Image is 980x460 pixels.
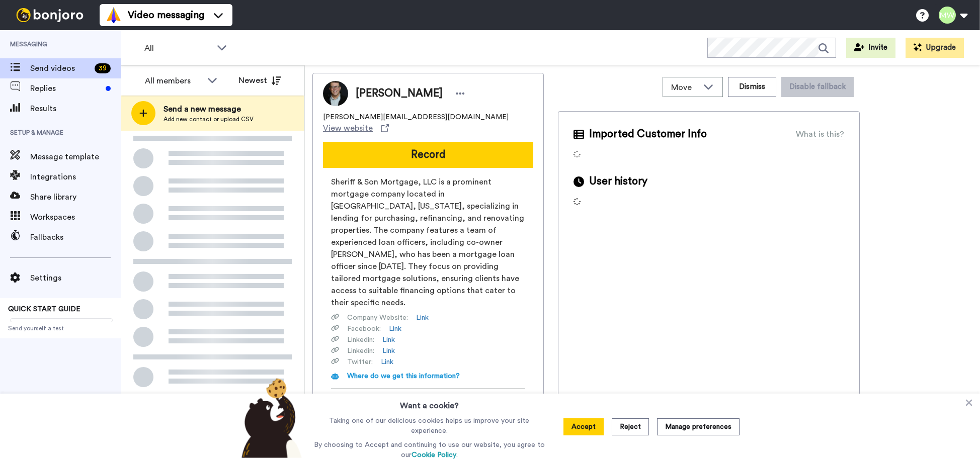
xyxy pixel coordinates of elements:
span: Integrations [30,171,121,183]
span: Company Website : [347,313,408,323]
button: Reject [612,418,649,435]
span: View website [323,122,373,134]
button: Disable fallback [781,77,854,97]
span: [PERSON_NAME][EMAIL_ADDRESS][DOMAIN_NAME] [323,112,509,122]
button: Record [323,142,533,168]
span: Facebook : [347,324,381,334]
div: What is this? [796,128,844,140]
span: Share library [30,191,121,203]
h3: Want a cookie? [400,394,459,412]
span: Task description : [331,393,401,403]
span: Workspaces [30,211,121,223]
span: Move [671,81,698,94]
a: Cookie Policy [412,451,456,458]
span: Send videos [30,62,91,74]
span: Send a new message [164,103,254,115]
span: Where do we get this information? [347,373,460,380]
img: bj-logo-header-white.svg [12,8,88,22]
span: Results [30,103,121,115]
span: Add new contact or upload CSV [164,115,254,123]
div: 39 [95,63,111,73]
img: vm-color.svg [106,7,122,23]
a: Link [382,335,395,345]
button: Manage preferences [657,418,740,435]
a: View website [323,122,389,134]
span: [PERSON_NAME] [356,86,443,101]
img: Image of Joe sheriff [323,81,348,106]
span: Imported Customer Info [589,127,707,142]
button: Invite [846,38,895,58]
span: Replies [30,82,102,95]
span: Settings [30,272,121,284]
a: Link [389,324,401,334]
img: bear-with-cookie.png [232,378,307,458]
span: All [144,42,212,54]
span: User history [589,174,647,189]
button: Upgrade [906,38,964,58]
span: Twitter : [347,357,373,367]
span: Send yourself a test [8,324,113,332]
div: All members [145,75,202,87]
span: Sheriff & Son Mortgage, LLC is a prominent mortgage company located in [GEOGRAPHIC_DATA], [US_STA... [331,176,525,309]
p: By choosing to Accept and continuing to use our website, you agree to our . [311,440,547,460]
button: Dismiss [728,77,776,97]
a: Link [381,357,393,367]
a: Link [382,346,395,356]
span: Created via Zapier [401,393,497,403]
button: Newest [231,70,289,90]
button: Accept [563,418,604,435]
span: Video messaging [128,8,204,22]
p: Taking one of our delicious cookies helps us improve your site experience. [311,416,547,436]
span: Linkedin : [347,346,374,356]
span: Message template [30,151,121,163]
span: QUICK START GUIDE [8,306,80,313]
a: Link [416,313,429,323]
span: Linkedin : [347,335,374,345]
span: Fallbacks [30,231,121,243]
